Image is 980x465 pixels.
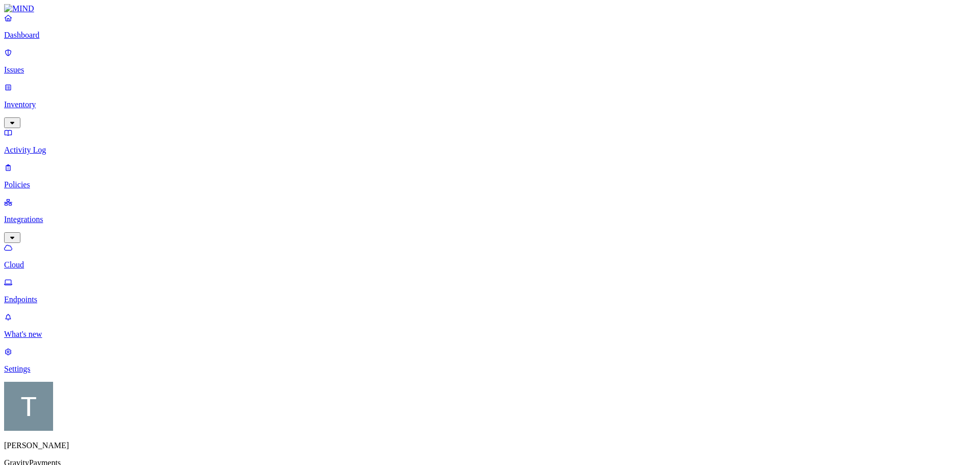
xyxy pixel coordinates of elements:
a: Policies [4,163,976,189]
a: Settings [4,347,976,374]
a: Inventory [4,83,976,127]
a: Integrations [4,198,976,241]
p: Inventory [4,100,976,109]
a: Issues [4,48,976,75]
img: Tim Rasmussen [4,382,53,431]
p: Dashboard [4,31,976,40]
p: [PERSON_NAME] [4,441,976,450]
img: MIND [4,4,34,13]
p: Issues [4,65,976,75]
a: Endpoints [4,278,976,304]
a: Dashboard [4,13,976,40]
p: Settings [4,364,976,374]
p: Policies [4,180,976,189]
p: What's new [4,330,976,339]
p: Endpoints [4,295,976,304]
a: Cloud [4,243,976,270]
p: Cloud [4,260,976,270]
p: Activity Log [4,145,976,155]
a: Activity Log [4,128,976,155]
p: Integrations [4,215,976,224]
a: What's new [4,312,976,339]
a: MIND [4,4,976,13]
